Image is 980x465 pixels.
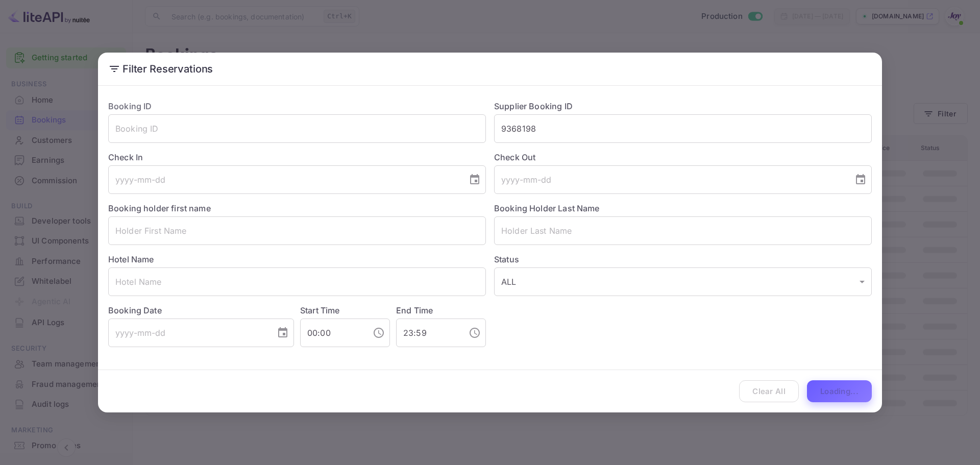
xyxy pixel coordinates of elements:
label: Booking ID [108,101,152,111]
input: hh:mm [396,319,460,347]
label: Start Time [300,305,340,315]
label: Booking Date [108,304,294,316]
input: yyyy-mm-dd [108,165,460,194]
div: ALL [494,267,872,296]
button: Choose date [273,323,293,343]
button: Choose date [850,169,871,190]
input: hh:mm [300,319,364,347]
label: Hotel Name [108,254,154,264]
label: Booking Holder Last Name [494,203,600,213]
label: Check In [108,151,486,163]
label: End Time [396,305,433,315]
input: Holder Last Name [494,216,872,245]
input: yyyy-mm-dd [494,165,846,194]
input: Supplier Booking ID [494,114,872,143]
input: yyyy-mm-dd [108,319,268,347]
label: Check Out [494,151,872,163]
input: Holder First Name [108,216,486,245]
button: Choose time, selected time is 11:59 PM [464,323,485,343]
h2: Filter Reservations [98,53,882,85]
input: Hotel Name [108,267,486,296]
label: Booking holder first name [108,203,211,213]
label: Supplier Booking ID [494,101,573,111]
button: Choose time, selected time is 12:00 AM [369,323,389,343]
button: Choose date [464,169,485,190]
input: Booking ID [108,114,486,143]
label: Status [494,253,872,265]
